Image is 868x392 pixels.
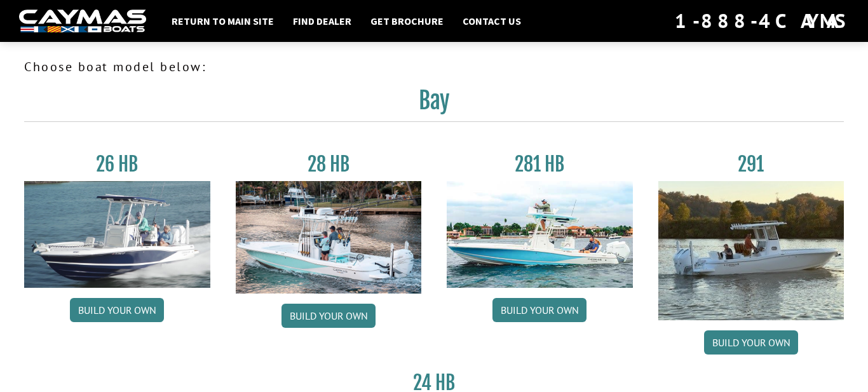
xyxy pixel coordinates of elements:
h3: 26 HB [24,152,210,176]
h3: 281 HB [447,152,633,176]
h3: 291 [658,152,844,176]
a: Build your own [281,304,376,328]
a: Return to main site [165,13,280,29]
div: 1-888-4CAYMAS [675,7,849,35]
img: 28-hb-twin.jpg [447,181,633,288]
img: 28_hb_thumbnail_for_caymas_connect.jpg [236,181,422,294]
h3: 28 HB [236,152,422,176]
p: Choose boat model below: [24,57,844,76]
img: 26_new_photo_resized.jpg [24,181,210,288]
a: Contact Us [456,13,527,29]
img: white-logo-c9c8dbefe5ff5ceceb0f0178aa75bf4bb51f6bca0971e226c86eb53dfe498488.png [19,10,146,33]
a: Build your own [704,330,798,355]
a: Get Brochure [364,13,450,29]
h2: Bay [24,86,844,122]
a: Find Dealer [287,13,358,29]
a: Build your own [70,298,164,322]
img: 291_Thumbnail.jpg [658,181,844,320]
a: Build your own [492,298,587,322]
